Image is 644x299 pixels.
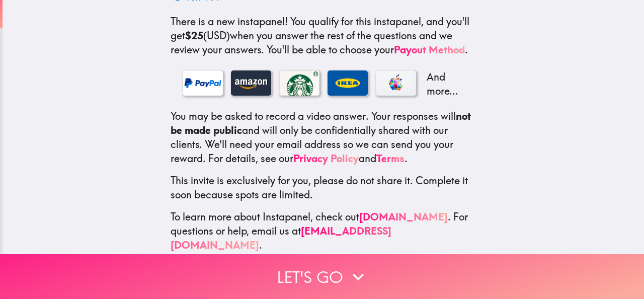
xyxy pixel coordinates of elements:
p: To learn more about Instapanel, check out . For questions or help, email us at . [171,210,476,252]
p: This invite is exclusively for you, please do not share it. Complete it soon because spots are li... [171,174,476,202]
a: Privacy Policy [293,152,359,165]
b: $25 [185,29,203,42]
a: [EMAIL_ADDRESS][DOMAIN_NAME] [171,225,391,251]
span: There is a new instapanel! [171,15,288,28]
a: Payout Method [394,43,465,56]
p: You may be asked to record a video answer. Your responses will and will only be confidentially sh... [171,109,476,166]
a: Terms [376,152,405,165]
p: And more... [424,70,464,98]
b: not be made public [171,110,471,136]
p: You qualify for this instapanel, and you'll get (USD) when you answer the rest of the questions a... [171,15,476,57]
a: [DOMAIN_NAME] [359,210,448,223]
